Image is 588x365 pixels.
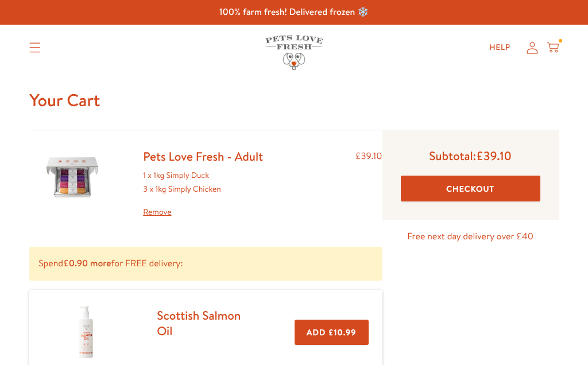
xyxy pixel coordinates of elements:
[29,247,382,281] p: Spend for FREE delivery:
[265,35,323,70] img: Pets Love Fresh
[63,257,111,270] b: £0.90 more
[143,205,263,219] a: Remove
[143,169,263,219] div: 1 x 1kg Simply Duck 3 x 1kg Simply Chicken
[57,304,115,361] img: Scottish Salmon Oil
[355,149,382,219] div: £39.10
[143,148,263,165] a: Pets Love Fresh - Adult
[295,320,368,345] button: Add £10.99
[29,89,559,111] h1: Your Cart
[20,33,50,62] summary: Translation missing: en.sections.header.menu
[157,307,241,339] a: Scottish Salmon Oil
[401,176,540,201] button: Checkout
[382,229,559,244] p: Free next day delivery over £40
[476,147,512,164] span: £39.10
[480,36,520,59] a: Help
[401,148,540,164] p: Subtotal:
